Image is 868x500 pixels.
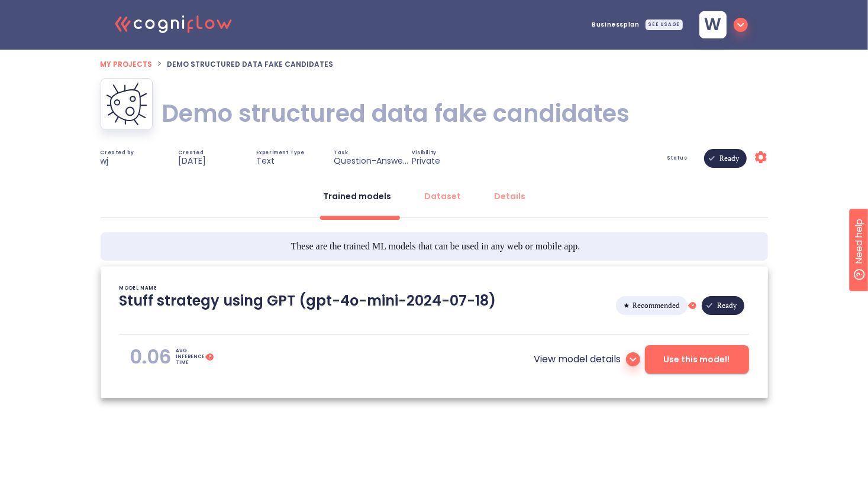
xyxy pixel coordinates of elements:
[130,345,172,369] p: 0.06
[101,151,134,155] span: Created by
[120,285,157,291] p: MODEL NAME
[412,151,437,155] span: Visibility
[713,116,747,201] span: Ready
[101,59,153,69] span: My projects
[178,151,204,155] span: Created
[690,8,753,42] button: w
[691,303,693,309] tspan: ?
[646,20,683,30] div: SEE USAGE
[667,156,688,161] span: Status
[256,151,305,155] span: Experiment Type
[334,151,348,155] span: Task
[208,354,211,361] tspan: ?
[157,57,163,71] li: >
[101,57,153,70] a: My projects
[106,83,147,125] img: Demo structured data fake candidates
[412,155,440,166] p: Private
[178,155,206,166] p: [DATE]
[28,3,73,17] span: Need help
[495,190,526,202] div: Details
[626,263,688,348] span: Recommended
[711,263,744,348] span: Ready
[120,291,496,320] p: Stuff strategy using GPT (gpt-4o-mini-2024-07-18)
[291,239,580,254] span: These are the trained ML models that can be used in any web or mobile app.
[101,155,109,166] p: wj
[664,352,730,367] span: Use this model!
[162,97,630,130] h1: Demo structured data fake candidates
[324,190,392,202] div: Trained models
[176,348,205,366] p: AVG INFERENCE TIME
[256,155,275,166] p: Text
[534,352,621,366] p: View model details
[167,59,334,69] span: Demo structured data fake candidates
[645,345,749,374] button: Use this model!
[334,155,411,166] p: Question-Answering
[592,22,639,28] span: Business plan
[705,17,722,33] span: w
[425,190,462,202] div: Dataset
